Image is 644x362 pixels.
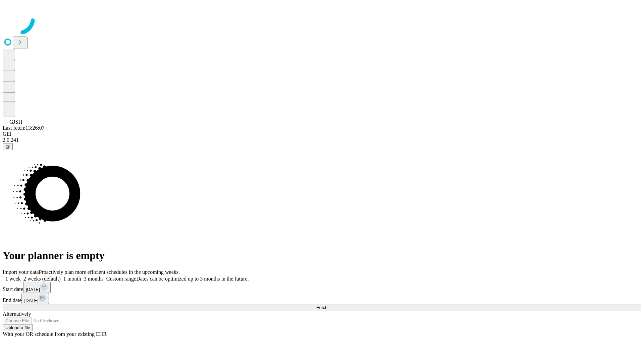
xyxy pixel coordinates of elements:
[136,276,249,282] span: Dates can be optimized up to 3 months in the future.
[3,311,31,317] span: Alternatively
[3,293,641,304] div: End date
[5,144,10,149] span: @
[3,269,39,275] span: Import your data
[21,293,49,304] button: [DATE]
[3,282,641,293] div: Start date
[26,287,40,292] span: [DATE]
[24,298,38,303] span: [DATE]
[5,276,21,282] span: 1 week
[63,276,81,282] span: 1 month
[39,269,180,275] span: Proactively plan more efficient schedules in the upcoming weeks.
[3,304,641,311] button: Fetch
[3,249,641,262] h1: Your planner is empty
[3,125,45,131] span: Last fetch: 13:26:07
[3,324,33,331] button: Upload a file
[9,119,22,125] span: GJSH
[106,276,136,282] span: Custom range
[23,282,51,293] button: [DATE]
[3,331,107,337] span: With your OR schedule from your existing EHR
[84,276,104,282] span: 3 months
[3,131,641,137] div: GEI
[3,137,641,143] div: 2.0.241
[23,276,61,282] span: 2 weeks (default)
[316,305,327,310] span: Fetch
[3,143,13,150] button: @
